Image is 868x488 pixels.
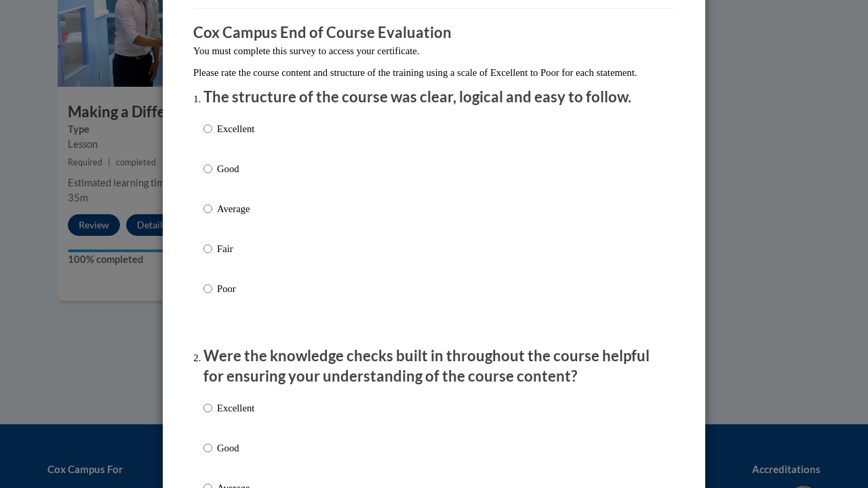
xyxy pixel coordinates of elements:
[217,441,254,455] p: Good
[217,401,254,415] p: Excellent
[203,241,212,256] input: Fair
[203,201,212,216] input: Average
[203,87,665,108] p: The structure of the course was clear, logical and easy to follow.
[217,161,254,176] p: Good
[203,121,212,136] input: Excellent
[217,121,254,136] p: Excellent
[203,161,212,176] input: Good
[203,401,212,415] input: Excellent
[193,43,675,58] p: You must complete this survey to access your certificate.
[203,441,212,455] input: Good
[217,241,254,256] p: Fair
[217,281,254,296] p: Poor
[193,22,675,43] h3: Cox Campus End of Course Evaluation
[203,346,665,388] p: Were the knowledge checks built in throughout the course helpful for ensuring your understanding ...
[193,65,675,80] p: Please rate the course content and structure of the training using a scale of Excellent to Poor f...
[203,281,212,296] input: Poor
[217,201,254,216] p: Average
